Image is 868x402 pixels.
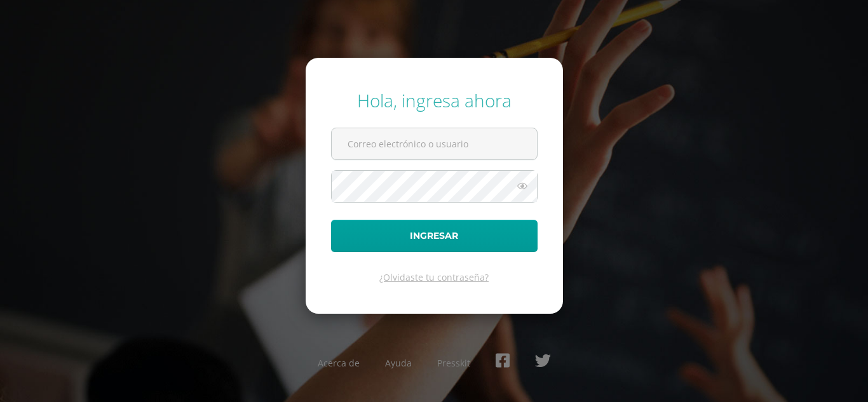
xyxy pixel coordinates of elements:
[332,128,537,159] input: Correo electrónico o usuario
[437,357,470,369] a: Presskit
[379,271,489,283] a: ¿Olvidaste tu contraseña?
[331,220,538,252] button: Ingresar
[331,88,538,112] div: Hola, ingresa ahora
[318,357,360,369] a: Acerca de
[385,357,412,369] a: Ayuda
